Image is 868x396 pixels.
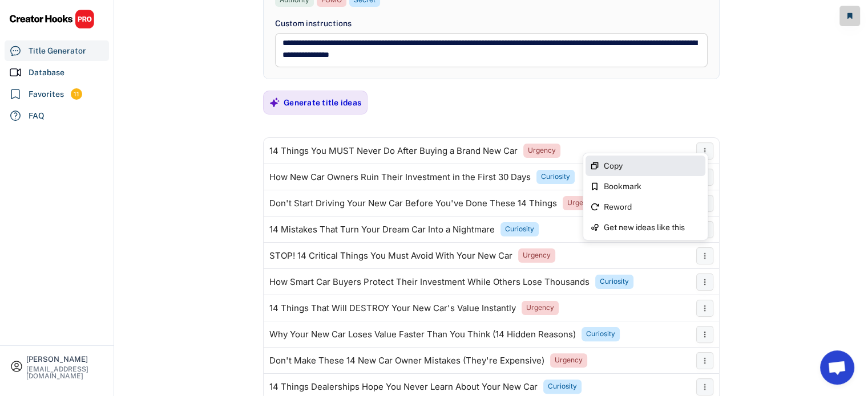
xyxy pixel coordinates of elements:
[567,198,595,208] div: Urgency
[526,303,554,313] div: Urgency
[604,223,701,231] div: Get new ideas like this
[9,9,95,29] img: CHPRO%20Logo.svg
[269,146,518,156] div: 14 Things You MUST Never Do After Buying a Brand New Car
[505,224,534,234] div: Curiosity
[269,225,495,234] div: 14 Mistakes That Turn Your Dream Car Into a Nightmare
[284,97,361,108] div: Generate title ideas
[269,330,576,339] div: Why Your New Car Loses Value Faster Than You Think (14 Hidden Reasons)
[269,251,512,260] div: STOP! 14 Critical Things You Must Avoid With Your New Car
[26,356,104,363] div: [PERSON_NAME]
[269,382,538,391] div: 14 Things Dealerships Hope You Never Learn About Your New Car
[29,45,86,57] div: Title Generator
[548,382,577,391] div: Curiosity
[586,329,615,339] div: Curiosity
[275,18,708,30] div: Custom instructions
[71,89,82,99] div: 11
[269,277,590,287] div: How Smart Car Buyers Protect Their Investment While Others Lose Thousands
[29,88,64,100] div: Favorites
[29,67,64,79] div: Database
[269,304,516,313] div: 14 Things That Will DESTROY Your New Car's Value Instantly
[820,350,854,385] a: Open chat
[269,199,557,208] div: Don't Start Driving Your New Car Before You've Done These 14 Things
[269,356,544,365] div: Don't Make These 14 New Car Owner Mistakes (They're Expensive)
[541,172,570,182] div: Curiosity
[604,162,701,170] div: Copy
[523,251,551,260] div: Urgency
[528,146,556,156] div: Urgency
[29,110,45,122] div: FAQ
[604,203,701,211] div: Reword
[26,366,104,379] div: [EMAIL_ADDRESS][DOMAIN_NAME]
[269,173,531,182] div: How New Car Owners Ruin Their Investment in the First 30 Days
[600,277,629,287] div: Curiosity
[604,182,701,190] div: Bookmark
[555,356,583,365] div: Urgency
